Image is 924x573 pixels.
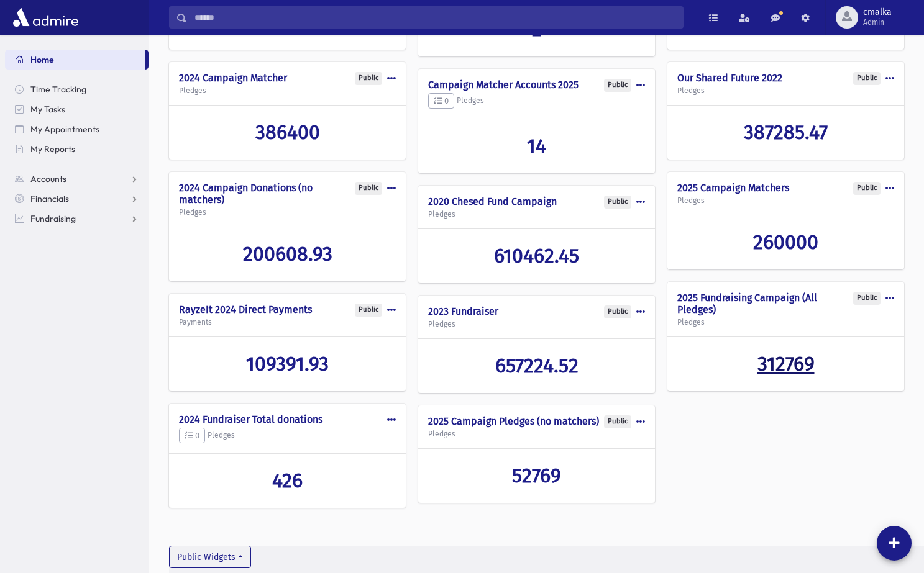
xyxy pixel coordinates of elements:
[604,415,631,428] div: Public
[863,17,892,27] span: Admin
[30,124,99,135] span: My Appointments
[434,96,449,106] span: 0
[604,305,631,318] div: Public
[853,72,881,85] div: Public
[243,242,332,266] span: 200608.93
[246,352,329,376] span: 109391.93
[355,72,382,85] div: Public
[185,431,199,440] span: 0
[428,320,645,328] h5: Pledges
[744,120,828,144] span: 387285.47
[169,546,251,568] button: Public Widgets
[179,428,396,444] h5: Pledges
[677,352,894,376] a: 312769
[428,93,454,109] button: 0
[5,209,149,228] a: Fundraising
[677,182,894,194] h4: 2025 Campaign Matchers
[5,50,145,70] a: Home
[428,305,645,317] h4: 2023 Fundraiser
[527,134,546,158] span: 14
[5,189,149,209] a: Financials
[30,143,75,155] span: My Reports
[428,196,645,207] h4: 2020 Chesed Fund Campaign
[5,79,149,99] a: Time Tracking
[428,93,645,109] h5: Pledges
[179,86,396,95] h5: Pledges
[179,208,396,217] h5: Pledges
[30,84,86,95] span: Time Tracking
[428,134,645,158] a: 14
[428,464,645,487] a: 52769
[179,242,396,266] a: 200608.93
[355,304,382,317] div: Public
[5,139,149,159] a: My Reports
[428,79,645,91] h4: Campaign Matcher Accounts 2025
[495,354,579,377] span: 657224.52
[179,352,396,376] a: 109391.93
[30,213,76,224] span: Fundraising
[272,469,303,492] span: 426
[677,120,894,144] a: 387285.47
[255,120,320,144] span: 386400
[179,72,396,84] h4: 2024 Campaign Matcher
[10,5,81,30] img: AdmirePro
[428,244,645,268] a: 610462.45
[179,120,396,144] a: 386400
[179,428,205,444] button: 0
[853,182,881,195] div: Public
[5,169,149,189] a: Accounts
[677,196,894,205] h5: Pledges
[5,119,149,139] a: My Appointments
[677,292,894,315] h4: 2025 Fundraising Campaign (All Pledges)
[179,304,396,315] h4: RayzeIt 2024 Direct Payments
[187,6,683,29] input: Search
[30,54,54,65] span: Home
[494,244,579,268] span: 610462.45
[604,196,631,209] div: Public
[179,413,396,425] h4: 2024 Fundraiser Total donations
[677,230,894,254] a: 260000
[428,354,645,377] a: 657224.52
[428,210,645,219] h5: Pledges
[179,182,396,205] h4: 2024 Campaign Donations (no matchers)
[355,182,382,195] div: Public
[179,318,396,327] h5: Payments
[863,7,892,17] span: cmalka
[179,469,396,492] a: 426
[677,86,894,95] h5: Pledges
[757,352,815,376] span: 312769
[428,430,645,438] h5: Pledges
[5,99,149,119] a: My Tasks
[753,230,818,254] span: 260000
[30,193,69,204] span: Financials
[30,173,66,184] span: Accounts
[677,318,894,327] h5: Pledges
[677,72,894,84] h4: Our Shared Future 2022
[512,464,561,487] span: 52769
[428,415,645,427] h4: 2025 Campaign Pledges (no matchers)
[604,79,631,92] div: Public
[30,104,65,115] span: My Tasks
[853,292,881,305] div: Public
